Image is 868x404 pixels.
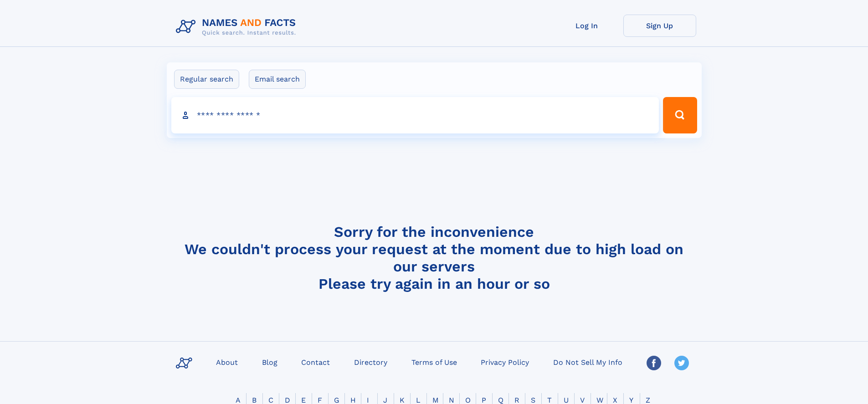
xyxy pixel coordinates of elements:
a: Blog [258,355,281,368]
a: Privacy Policy [477,355,533,368]
img: Logo Names and Facts [172,15,303,39]
img: Twitter [674,356,689,370]
a: Log In [550,15,623,37]
a: About [212,355,241,368]
h4: Sorry for the inconvenience We couldn't process your request at the moment due to high load on ou... [172,223,696,292]
a: Terms of Use [408,355,461,368]
img: Facebook [647,356,661,370]
input: search input [171,97,659,133]
a: Directory [350,355,391,368]
button: Search Button [663,97,697,133]
label: Email search [249,70,306,89]
a: Sign Up [623,15,696,37]
a: Contact [298,355,334,368]
label: Regular search [174,70,239,89]
a: Do Not Sell My Info [550,355,626,368]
